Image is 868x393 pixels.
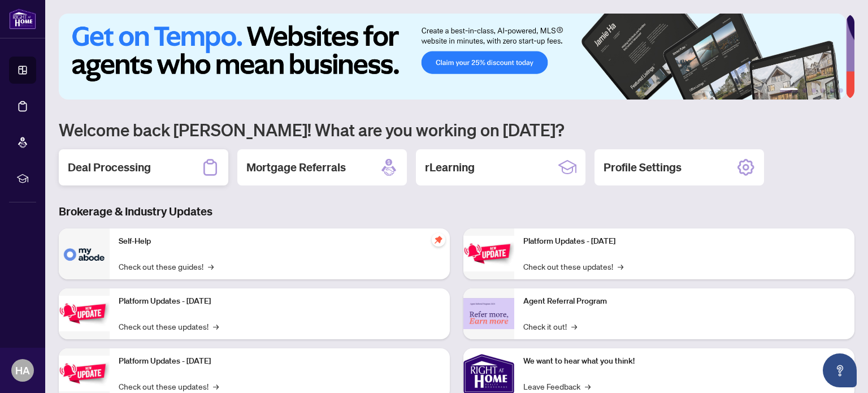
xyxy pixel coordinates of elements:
a: Check out these updates!→ [119,380,219,392]
span: pushpin [432,233,445,247]
p: Platform Updates - [DATE] [523,235,845,248]
p: We want to hear what you think! [523,355,845,368]
button: 1 [780,88,798,93]
img: logo [9,8,36,29]
h3: Brokerage & Industry Updates [59,204,854,219]
img: Self-Help [59,228,110,279]
h1: Welcome back [PERSON_NAME]! What are you working on [DATE]? [59,119,854,140]
button: 5 [830,88,834,93]
span: → [618,260,623,273]
img: Slide 0 [59,14,846,100]
p: Agent Referral Program [523,295,845,308]
button: 6 [839,88,843,93]
p: Platform Updates - [DATE] [119,355,441,368]
img: Platform Updates - June 23, 2025 [463,236,514,271]
span: → [571,320,577,332]
h2: Mortgage Referrals [246,159,346,175]
button: 3 [811,88,816,93]
span: → [585,380,591,392]
button: Open asap [823,353,857,387]
span: → [213,380,219,392]
p: Platform Updates - [DATE] [119,295,441,308]
img: Agent Referral Program [463,298,514,329]
h2: Deal Processing [68,159,151,175]
h2: Profile Settings [604,159,682,175]
a: Check out these updates!→ [523,260,623,273]
h2: rLearning [425,159,475,175]
p: Self-Help [119,235,441,248]
a: Check it out!→ [523,320,577,332]
button: 2 [802,88,807,93]
img: Platform Updates - July 21, 2025 [59,356,110,391]
a: Leave Feedback→ [523,380,591,392]
span: HA [15,362,30,378]
button: 4 [821,88,825,93]
span: → [213,320,219,332]
a: Check out these guides!→ [119,260,214,273]
a: Check out these updates!→ [119,320,219,332]
span: → [208,260,214,273]
img: Platform Updates - September 16, 2025 [59,296,110,331]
